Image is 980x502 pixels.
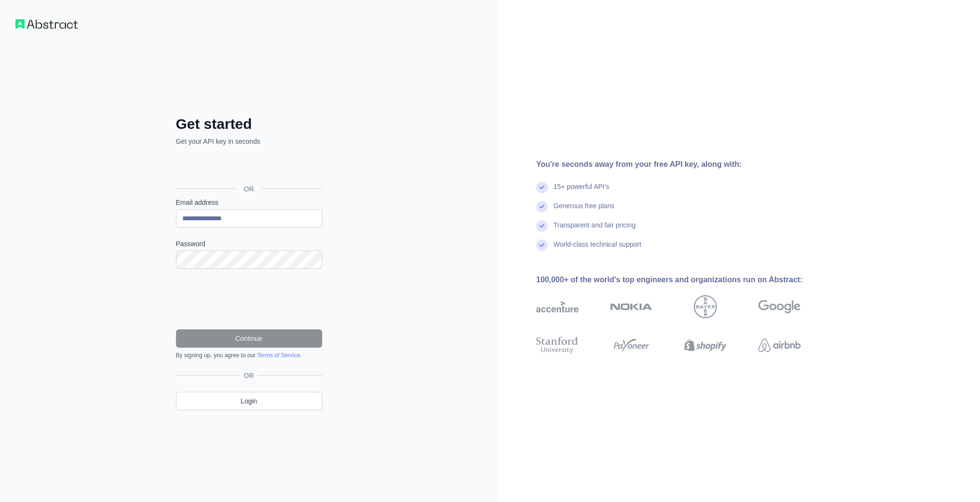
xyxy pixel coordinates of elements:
h2: Get started [176,115,322,133]
img: accenture [536,295,578,318]
img: payoneer [610,335,653,356]
a: Terms of Service [257,352,300,359]
img: shopify [684,335,727,356]
div: By signing up, you agree to our . [176,351,322,359]
img: bayer [694,295,717,318]
label: Password [176,239,322,249]
img: check mark [536,201,548,213]
span: OR [240,371,258,380]
span: OR [236,184,262,194]
img: Workflow [15,19,78,29]
label: Email address [176,198,322,207]
div: 15+ powerful API's [553,182,609,201]
img: check mark [536,239,548,251]
iframe: Schaltfläche „Über Google anmelden“ [171,157,325,178]
button: Continue [176,329,322,348]
iframe: reCAPTCHA [176,280,322,318]
div: You're seconds away from your free API key, along with: [536,159,831,170]
div: 100,000+ of the world's top engineers and organizations run on Abstract: [536,274,831,286]
img: google [758,295,801,318]
div: World-class technical support [553,239,641,259]
a: Login [176,392,322,410]
p: Get your API key in seconds [176,137,322,146]
img: check mark [536,220,548,232]
img: check mark [536,182,548,193]
div: Transparent and fair pricing [553,220,636,239]
img: stanford university [536,335,578,356]
img: airbnb [758,335,801,356]
img: nokia [610,295,653,318]
div: Generous free plans [553,201,615,220]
